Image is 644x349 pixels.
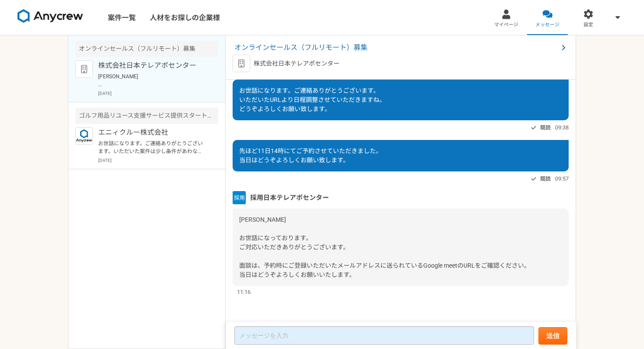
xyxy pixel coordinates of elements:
span: 設定 [584,21,593,28]
span: [PERSON_NAME] お世話になっております。 ご対応いただきありがとうございます。 面談は、予約時にご登録いただいたメールアドレスに送られているGoogle meetのURLをご確認くだ... [239,216,530,278]
span: 11:16 [237,288,251,296]
span: メッセージ [535,21,559,28]
p: 株式会社日本テレアポセンター [254,59,340,68]
p: [PERSON_NAME] お世話になっております。 ご対応いただきありがとうございます。 面談は、予約時にご登録いただいたメールアドレスに送られているGoogle meetのURLをご確認くだ... [98,73,206,88]
img: 8DqYSo04kwAAAAASUVORK5CYII= [18,9,83,23]
img: logo_text_blue_01.png [75,127,93,145]
div: ゴルフ用品リユース支援サービス提供スタートアップ カスタマーサクセス（店舗営業） [75,108,218,124]
span: 既読 [540,122,551,133]
span: 既読 [540,174,551,184]
p: [DATE] [98,157,218,164]
img: default_org_logo-42cde973f59100197ec2c8e796e4974ac8490bb5b08a0eb061ff975e4574aa76.png [75,60,93,78]
p: お世話になります。ご連絡ありがとうございます。いただいた案件は少し条件があわないため また別の案件でご相談させて頂けると幸いです！ [98,140,206,155]
span: 09:57 [555,174,569,183]
span: マイページ [494,21,518,28]
p: [DATE] [98,90,218,97]
span: 先ほど11日14時にてご予約させていただきました。 当日はどうぞよろしくお願い致します。 [239,147,382,164]
span: オンラインセールス（フルリモート）募集 [234,42,558,53]
span: 採用日本テレアポセンター [250,193,329,202]
img: unnamed.png [233,191,246,204]
span: 09:38 [555,123,569,132]
p: エニィクルー株式会社 [98,127,206,138]
img: default_org_logo-42cde973f59100197ec2c8e796e4974ac8490bb5b08a0eb061ff975e4574aa76.png [233,55,250,72]
span: お世話になります。ご連絡ありがとうございます。 いただいたURLより日程調整させていただきますね。 どうぞよろしくお願い致します。 [239,87,386,112]
p: 株式会社日本テレアポセンター [98,60,206,71]
button: 送信 [538,327,567,345]
div: オンラインセールス（フルリモート）募集 [75,41,218,57]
